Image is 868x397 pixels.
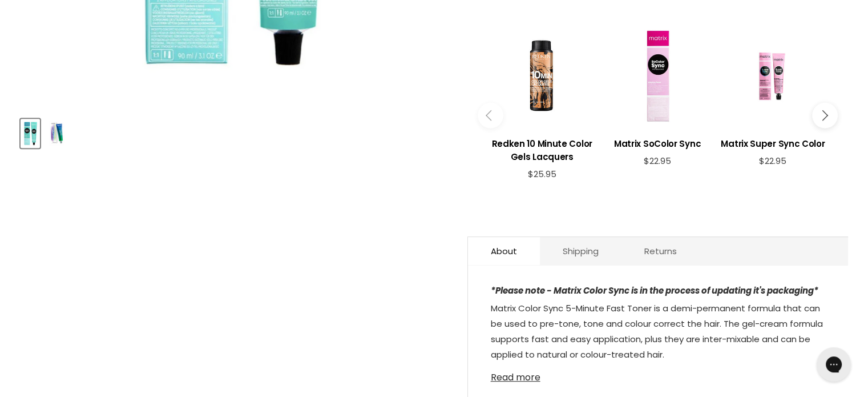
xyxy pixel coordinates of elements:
[22,120,39,147] img: Matrix Color Sync 5-Minute Fast Toner
[621,237,700,265] a: Returns
[540,237,621,265] a: Shipping
[811,343,857,386] iframe: Gorgias live chat messenger
[43,119,70,148] button: Matrix Color Sync 5-Minute Fast Toner
[490,137,594,163] h3: Redken 10 Minute Color Gels Lacquers
[491,300,825,364] p: Matrix Color Sync 5-Minute Fast Toner is a demi-permanent formula that can be used to pre-tone, t...
[605,137,709,150] h3: Matrix SoColor Sync
[491,284,818,296] strong: *Please note - Matrix Color Sync is in the process of updating it's packaging*
[45,120,68,147] img: Matrix Color Sync 5-Minute Fast Toner
[21,119,40,148] button: Matrix Color Sync 5-Minute Fast Toner
[19,115,449,148] div: Product thumbnails
[605,129,709,156] a: View product:Matrix SoColor Sync
[468,237,540,265] a: About
[528,168,556,180] span: $25.95
[605,25,709,129] a: View product:Matrix SoColor Sync
[721,129,825,156] a: View product:Matrix Super Sync Color
[721,25,825,129] a: View product:Matrix Super Sync Color
[759,155,786,167] span: $22.95
[644,155,671,167] span: $22.95
[490,25,594,129] a: View product:Redken 10 Minute Color Gels Lacquers
[721,137,825,150] h3: Matrix Super Sync Color
[491,366,825,383] a: Read more
[490,129,594,169] a: View product:Redken 10 Minute Color Gels Lacquers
